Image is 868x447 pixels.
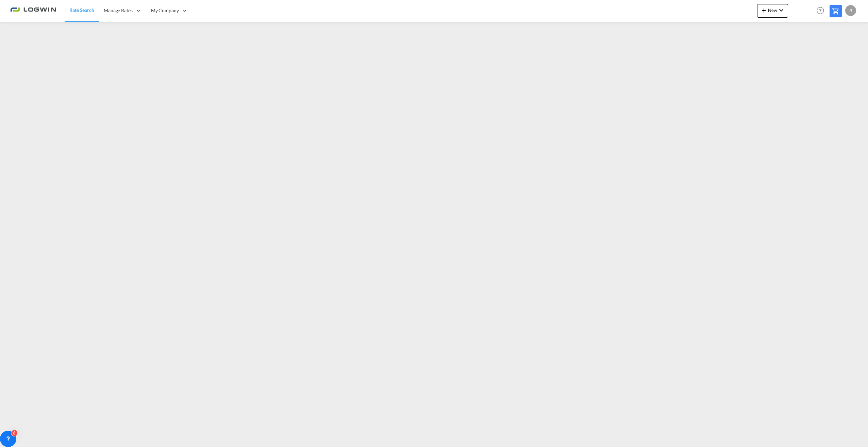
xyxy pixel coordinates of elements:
[104,7,133,14] span: Manage Rates
[760,7,785,13] span: New
[815,5,826,16] span: Help
[815,5,830,17] div: Help
[777,6,785,14] md-icon: icon-chevron-down
[10,3,56,18] img: 2761ae10d95411efa20a1f5e0282d2d7.png
[760,6,768,14] md-icon: icon-plus 400-fg
[845,5,856,16] div: R
[69,7,94,13] span: Rate Search
[757,4,788,18] button: icon-plus 400-fgNewicon-chevron-down
[151,7,179,14] span: My Company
